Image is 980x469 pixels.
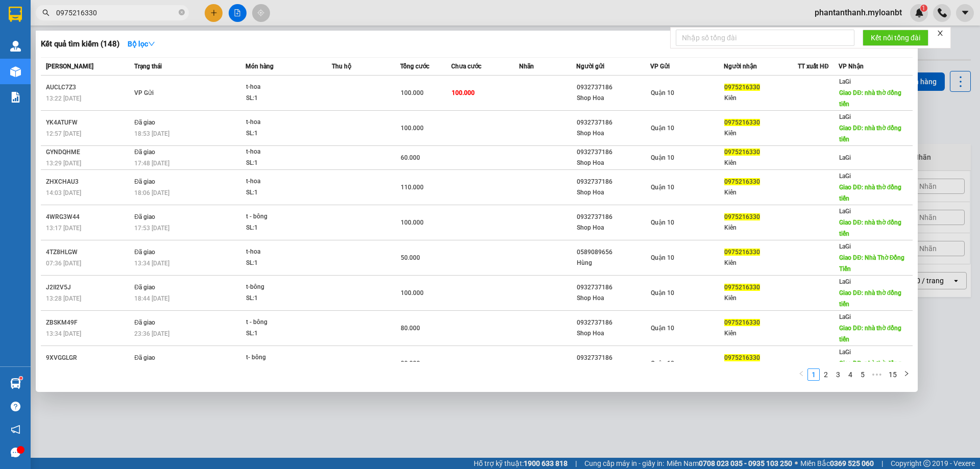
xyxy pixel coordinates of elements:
span: Đã giao [134,178,155,185]
div: SL: 1 [246,293,323,304]
span: Đã giao [134,354,155,361]
a: 5 [857,369,868,380]
div: Shop Hoa [577,93,650,104]
span: 13:29 [DATE] [46,160,81,167]
span: Trạng thái [134,63,162,70]
span: 13:28 [DATE] [46,295,81,302]
span: Giao DĐ: nhà thờ đồng tiến [839,125,901,143]
span: close-circle [179,9,185,15]
span: LaGi [839,78,851,85]
span: 17:53 [DATE] [134,225,169,232]
span: LaGi [839,243,851,250]
img: solution-icon [10,92,21,103]
div: 0589089656 [577,247,650,258]
span: 80.000 [401,325,420,332]
li: 4 [844,368,856,381]
div: ZBSKM49F [46,317,131,328]
span: Giao DĐ: nhà thờ đồng tiến [839,325,901,343]
span: right [903,371,910,377]
li: Previous Page [795,368,807,381]
span: message [11,448,20,457]
span: Đã giao [134,249,155,256]
span: Giao DĐ: Nhà Thờ Đồng Tiến [839,254,904,273]
span: 12:57 [DATE] [46,130,81,137]
div: 0932737186 [577,212,650,223]
span: 100.000 [401,125,424,132]
span: LaGi [839,154,851,161]
span: 0975216330 [724,84,760,91]
input: Tìm tên, số ĐT hoặc mã đơn [56,7,177,18]
button: Kết nối tổng đài [863,30,928,46]
a: 1 [808,369,819,380]
div: 0932737186 [577,317,650,328]
div: t-hoa [246,246,323,258]
div: 0932737186 [577,147,650,158]
div: YK4ATUFW [46,117,131,128]
div: SL: 1 [246,328,323,339]
strong: Bộ lọc [128,40,155,48]
img: warehouse-icon [10,66,21,77]
li: 5 [856,368,869,381]
span: LaGi [839,313,851,320]
div: SL: 1 [246,128,323,139]
button: left [795,368,807,381]
li: 3 [832,368,844,381]
span: Quận 10 [651,289,674,297]
sup: 1 [19,377,22,380]
div: Hùng [577,258,650,268]
div: t-hoa [246,176,323,187]
span: 100.000 [401,219,424,226]
span: 13:22 [DATE] [46,95,81,102]
li: 2 [820,368,832,381]
span: 0975216330 [724,319,760,326]
span: 0975216330 [724,213,760,220]
span: LaGi [839,172,851,180]
div: Kiên [724,158,797,168]
span: Đã giao [134,119,155,126]
div: 0932737186 [577,177,650,187]
div: Kiên [724,128,797,139]
li: Next 5 Pages [869,368,885,381]
span: 14:03 [DATE] [46,189,81,196]
span: Thu hộ [332,63,351,70]
div: Shop Hoa [577,187,650,198]
span: 18:53 [DATE] [134,130,169,137]
div: 4WRG3W44 [46,212,131,223]
span: close [937,30,944,37]
span: LaGi [839,208,851,215]
span: 0975216330 [724,249,760,256]
div: t-bông [246,282,323,293]
span: Quận 10 [651,219,674,226]
span: Quận 10 [651,360,674,367]
span: Giao DĐ: nhà thờ đồng tiến [839,89,901,108]
li: 15 [885,368,900,381]
span: 60.000 [401,154,420,161]
span: Quận 10 [651,125,674,132]
div: Kiên [724,258,797,268]
span: question-circle [11,402,20,411]
div: Kiên [724,93,797,104]
span: 17:48 [DATE] [134,160,169,167]
span: 0975216330 [724,119,760,126]
span: Người gửi [576,63,604,70]
a: 2 [820,369,831,380]
span: Quận 10 [651,184,674,191]
div: 9XVGGLGR [46,353,131,363]
span: 18:44 [DATE] [134,295,169,302]
span: Món hàng [246,63,274,70]
span: 100.000 [401,289,424,297]
div: t - bông [246,317,323,328]
span: close-circle [179,8,185,18]
span: ••• [869,368,885,381]
span: 80.000 [401,360,420,367]
a: 4 [845,369,856,380]
span: 50.000 [401,254,420,261]
span: VP Gửi [134,89,154,96]
span: Đã giao [134,213,155,220]
span: Giao DĐ: nhà thờ đồng tiến [839,360,901,378]
a: 3 [832,369,844,380]
button: right [900,368,913,381]
input: Nhập số tổng đài [676,30,854,46]
div: 0932737186 [577,117,650,128]
div: Kiên [724,328,797,339]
